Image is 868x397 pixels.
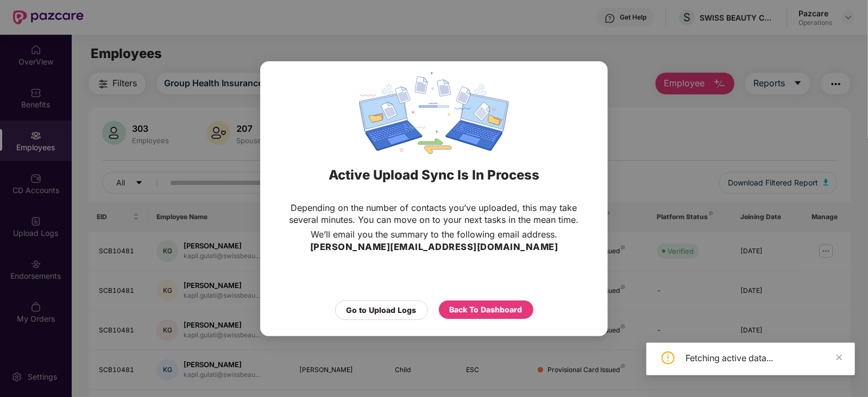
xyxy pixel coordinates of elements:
[359,72,509,154] img: svg+xml;base64,PHN2ZyBpZD0iRGF0YV9zeW5jaW5nIiB4bWxucz0iaHR0cDovL3d3dy53My5vcmcvMjAwMC9zdmciIHdpZH...
[450,303,523,315] div: Back To Dashboard
[835,354,843,361] span: close
[310,240,558,254] h3: [PERSON_NAME][EMAIL_ADDRESS][DOMAIN_NAME]
[311,228,557,240] p: We’ll email you the summary to the following email address.
[282,202,586,226] p: Depending on the number of contacts you’ve uploaded, this may take several minutes. You can move ...
[685,351,842,364] div: Fetching active data...
[347,304,417,316] div: Go to Upload Logs
[274,154,594,196] div: Active Upload Sync Is In Process
[662,351,675,364] span: exclamation-circle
